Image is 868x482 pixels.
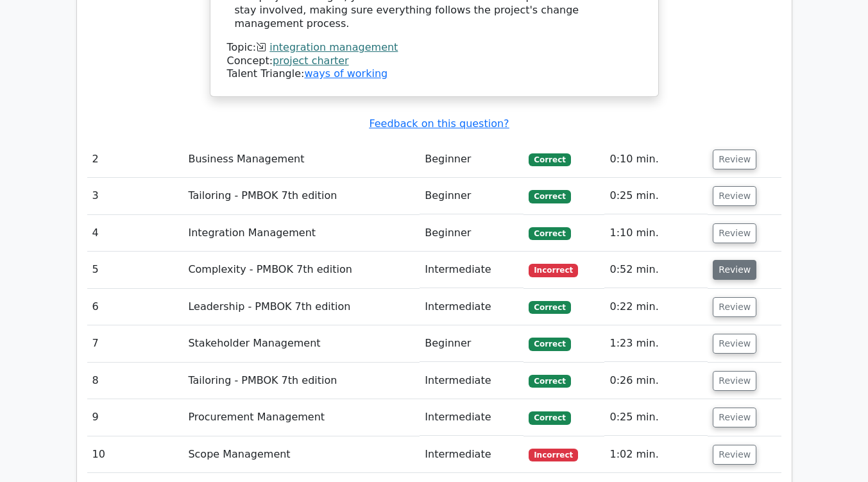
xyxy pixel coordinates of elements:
[604,252,708,288] td: 0:52 min.
[87,325,183,362] td: 7
[420,436,523,473] td: Intermediate
[87,363,183,399] td: 8
[87,436,183,473] td: 10
[529,411,570,424] span: Correct
[420,215,523,252] td: Beginner
[420,178,523,214] td: Beginner
[713,371,756,391] button: Review
[183,215,420,252] td: Integration Management
[183,178,420,214] td: Tailoring - PMBOK 7th edition
[87,215,183,252] td: 4
[183,436,420,473] td: Scope Management
[420,325,523,362] td: Beginner
[604,178,708,214] td: 0:25 min.
[529,227,570,240] span: Correct
[604,363,708,399] td: 0:26 min.
[420,363,523,399] td: Intermediate
[713,408,756,427] button: Review
[713,186,756,206] button: Review
[369,117,509,130] a: Feedback on this question?
[183,325,420,362] td: Stakeholder Management
[87,178,183,214] td: 3
[420,289,523,325] td: Intermediate
[713,223,756,243] button: Review
[713,150,756,169] button: Review
[183,363,420,399] td: Tailoring - PMBOK 7th edition
[713,260,756,280] button: Review
[183,399,420,436] td: Procurement Management
[227,41,642,81] div: Talent Triangle:
[420,141,523,178] td: Beginner
[227,41,642,55] div: Topic:
[604,289,708,325] td: 0:22 min.
[529,375,570,388] span: Correct
[529,338,570,350] span: Correct
[87,141,183,178] td: 2
[604,399,708,436] td: 0:25 min.
[87,289,183,325] td: 6
[304,67,387,80] a: ways of working
[87,399,183,436] td: 9
[604,325,708,362] td: 1:23 min.
[604,436,708,473] td: 1:02 min.
[183,289,420,325] td: Leadership - PMBOK 7th edition
[529,301,570,314] span: Correct
[713,445,756,465] button: Review
[269,41,398,53] a: integration management
[87,252,183,288] td: 5
[604,141,708,178] td: 0:10 min.
[183,141,420,178] td: Business Management
[273,55,349,67] a: project charter
[529,264,578,277] span: Incorrect
[227,55,642,68] div: Concept:
[420,399,523,436] td: Intermediate
[713,297,756,317] button: Review
[529,449,578,461] span: Incorrect
[713,334,756,354] button: Review
[529,190,570,203] span: Correct
[420,252,523,288] td: Intermediate
[529,153,570,166] span: Correct
[183,252,420,288] td: Complexity - PMBOK 7th edition
[604,215,708,252] td: 1:10 min.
